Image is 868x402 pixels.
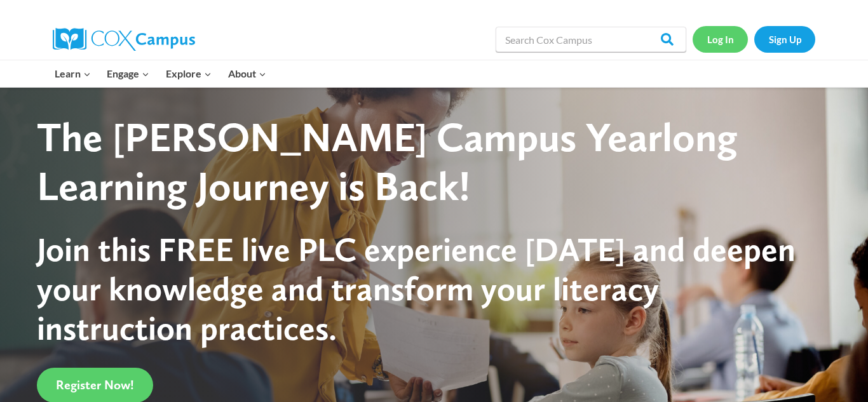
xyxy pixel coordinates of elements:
[220,60,275,87] button: Child menu of About
[693,26,748,52] a: Log In
[496,27,686,52] input: Search Cox Campus
[53,28,195,51] img: Cox Campus
[56,377,134,392] span: Register Now!
[46,60,274,87] nav: Primary Navigation
[754,26,815,52] a: Sign Up
[99,60,158,87] button: Child menu of Engage
[158,60,220,87] button: Child menu of Explore
[37,113,808,211] div: The [PERSON_NAME] Campus Yearlong Learning Journey is Back!
[693,26,815,52] nav: Secondary Navigation
[46,60,99,87] button: Child menu of Learn
[37,229,796,349] span: Join this FREE live PLC experience [DATE] and deepen your knowledge and transform your literacy i...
